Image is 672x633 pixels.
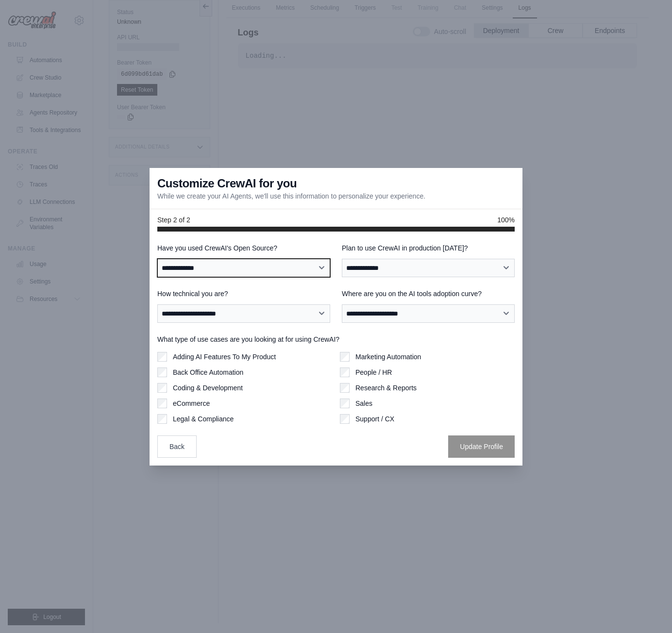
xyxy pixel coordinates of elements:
[157,289,330,299] label: How technical you are?
[157,243,330,253] label: Have you used CrewAI's Open Source?
[497,215,515,225] span: 100%
[355,383,417,393] label: Research & Reports
[173,414,234,424] label: Legal & Compliance
[173,383,243,393] label: Coding & Development
[623,586,672,633] iframe: Chat Widget
[157,215,190,225] span: Step 2 of 2
[355,352,421,362] label: Marketing Automation
[157,334,515,344] label: What type of use cases are you looking at for using CrewAI?
[173,352,276,362] label: Adding AI Features To My Product
[157,191,425,201] p: While we create your AI Agents, we'll use this information to personalize your experience.
[355,414,394,424] label: Support / CX
[157,176,297,191] h3: Customize CrewAI for you
[448,435,515,458] button: Update Profile
[355,399,372,408] label: Sales
[157,435,197,458] button: Back
[173,367,243,377] label: Back Office Automation
[355,367,392,377] label: People / HR
[342,289,515,299] label: Where are you on the AI tools adoption curve?
[623,586,672,633] div: 채팅 위젯
[342,243,515,253] label: Plan to use CrewAI in production [DATE]?
[173,399,210,408] label: eCommerce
